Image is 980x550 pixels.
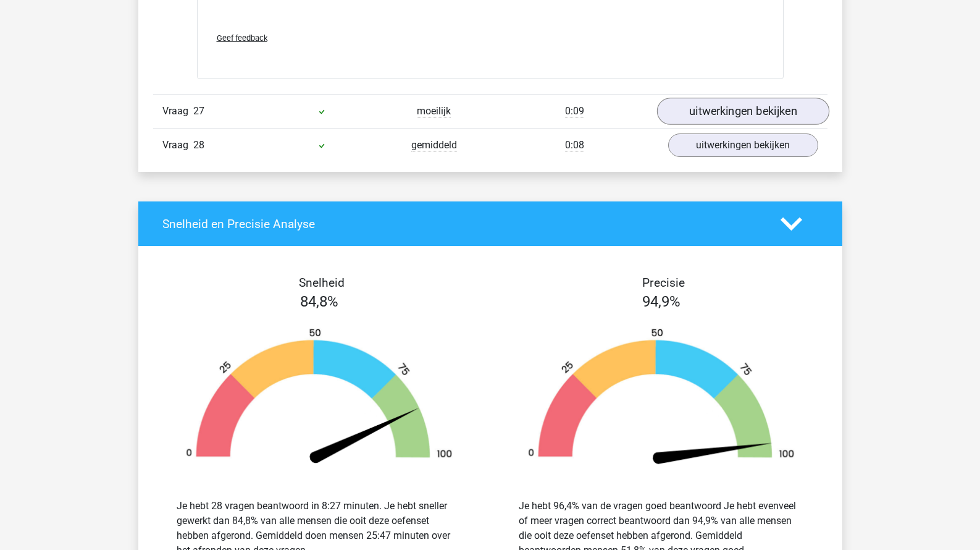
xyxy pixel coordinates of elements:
img: 95.143280480a54.png [509,328,814,469]
span: 0:09 [565,105,584,117]
span: moeilijk [417,105,451,117]
span: 28 [193,139,204,151]
h4: Precisie [505,276,823,290]
span: 27 [193,105,204,117]
img: 85.c8310d078360.png [167,328,472,469]
a: uitwerkingen bekijken [656,98,829,125]
span: Vraag [162,138,193,153]
span: Vraag [162,104,193,119]
h4: Snelheid [162,276,481,290]
a: uitwerkingen bekijken [668,133,818,157]
h4: Snelheid en Precisie Analyse [162,217,762,231]
span: 84,8% [300,293,338,310]
span: 94,9% [642,293,681,310]
span: gemiddeld [411,139,457,151]
span: 0:08 [565,139,584,151]
span: Geef feedback [217,33,267,43]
